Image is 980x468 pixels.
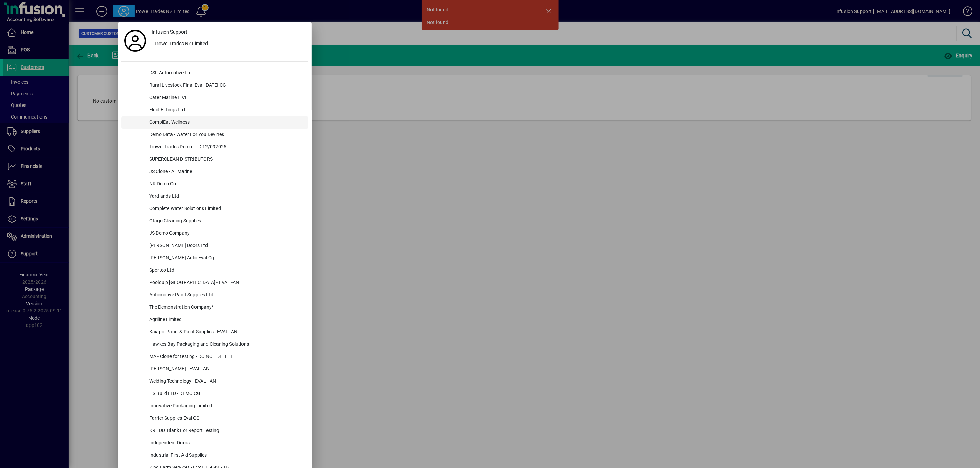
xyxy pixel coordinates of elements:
[144,437,308,449] div: Independent Doors
[121,314,308,326] button: Agriline Limited
[144,412,308,425] div: Farrier Supplies Eval CG
[121,301,308,314] button: The Demonstration Company*
[121,227,308,240] button: JS Demo Company
[121,203,308,215] button: Complete Water Solutions Limited
[121,326,308,338] button: Kaiapoi Panel & Paint Supplies - EVAL- AN
[144,326,308,338] div: Kaiapoi Panel & Paint Supplies - EVAL- AN
[121,375,308,388] button: Welding Technology - EVAL - AN
[121,141,308,153] button: Trowel Trades Demo - TD 12/092025
[144,388,308,400] div: HS Build LTD - DEMO CG
[121,129,308,141] button: Demo Data - Water For You Devines
[121,338,308,351] button: Hawkes Bay Packaging and Cleaning Solutions
[121,153,308,166] button: SUPERCLEAN DISTRIBUTORS
[144,116,308,129] div: ComplEat Wellness
[144,425,308,437] div: KR_IDD_Blank For Report Testing
[144,351,308,363] div: MA - Clone for testing - DO NOT DELETE
[144,129,308,141] div: Demo Data - Water For You Devines
[121,240,308,252] button: [PERSON_NAME] Doors Ltd
[121,437,308,449] button: Independent Doors
[144,240,308,252] div: [PERSON_NAME] Doors Ltd
[144,67,308,79] div: DSL Automotive Ltd
[121,388,308,400] button: HS Build LTD - DEMO CG
[121,264,308,277] button: Sportco Ltd
[144,264,308,277] div: Sportco Ltd
[121,215,308,227] button: Otago Cleaning Supplies
[121,67,308,79] button: DSL Automotive Ltd
[121,277,308,289] button: Poolquip [GEOGRAPHIC_DATA] - EVAL -AN
[121,116,308,129] button: ComplEat Wellness
[121,412,308,425] button: Farrier Supplies Eval CG
[149,26,308,38] a: Infusion Support
[144,252,308,264] div: [PERSON_NAME] Auto Eval Cg
[144,375,308,388] div: Welding Technology - EVAL - AN
[144,203,308,215] div: Complete Water Solutions Limited
[144,301,308,314] div: The Demonstration Company*
[144,314,308,326] div: Agriline Limited
[144,449,308,462] div: Industrial First Aid Supplies
[121,92,308,104] button: Cater Marine LIVE
[144,400,308,412] div: Innovative Packaging Limited
[152,28,187,36] span: Infusion Support
[121,79,308,92] button: Rural Livestock FInal Eval [DATE] CG
[121,35,149,47] a: Profile
[144,363,308,375] div: [PERSON_NAME] - EVAL -AN
[149,38,308,50] button: Trowel Trades NZ Limited
[144,104,308,116] div: Fluid Fittings Ltd
[121,425,308,437] button: KR_IDD_Blank For Report Testing
[121,449,308,462] button: Industrial First Aid Supplies
[121,400,308,412] button: Innovative Packaging Limited
[121,104,308,116] button: Fluid Fittings Ltd
[121,363,308,375] button: [PERSON_NAME] - EVAL -AN
[144,92,308,104] div: Cater Marine LIVE
[121,178,308,190] button: NR Demo Co
[144,141,308,153] div: Trowel Trades Demo - TD 12/092025
[121,289,308,301] button: Automotive Paint Supplies Ltd
[144,215,308,227] div: Otago Cleaning Supplies
[144,289,308,301] div: Automotive Paint Supplies Ltd
[144,178,308,190] div: NR Demo Co
[144,190,308,203] div: Yardlands Ltd
[144,166,308,178] div: JS Clone - All Marine
[144,79,308,92] div: Rural Livestock FInal Eval [DATE] CG
[121,190,308,203] button: Yardlands Ltd
[121,166,308,178] button: JS Clone - All Marine
[121,351,308,363] button: MA - Clone for testing - DO NOT DELETE
[144,277,308,289] div: Poolquip [GEOGRAPHIC_DATA] - EVAL -AN
[121,252,308,264] button: [PERSON_NAME] Auto Eval Cg
[144,338,308,351] div: Hawkes Bay Packaging and Cleaning Solutions
[144,227,308,240] div: JS Demo Company
[144,153,308,166] div: SUPERCLEAN DISTRIBUTORS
